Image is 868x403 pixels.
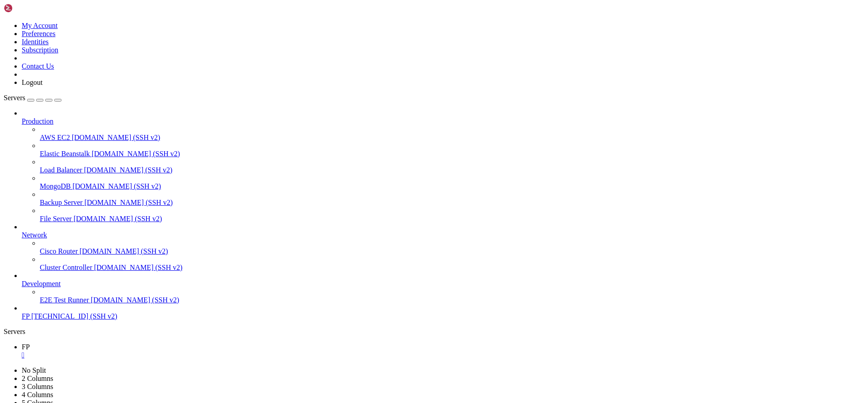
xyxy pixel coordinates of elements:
x-row: Connecting [TECHNICAL_ID]... [4,4,750,11]
span: Load Balancer [40,166,82,174]
a: FP [22,343,864,359]
a: File Server [DOMAIN_NAME] (SSH v2) [40,215,864,223]
li: Cluster Controller [DOMAIN_NAME] (SSH v2) [40,255,864,272]
li: AWS EC2 [DOMAIN_NAME] (SSH v2) [40,125,864,142]
li: Backup Server [DOMAIN_NAME] (SSH v2) [40,190,864,207]
a: E2E Test Runner [DOMAIN_NAME] (SSH v2) [40,296,864,304]
span: Cluster Controller [40,264,92,271]
a: Logout [22,79,42,86]
a: 2 Columns [22,375,53,382]
span: [DOMAIN_NAME] (SSH v2) [72,182,161,190]
span: Backup Server [40,199,83,206]
li: Cisco Router [DOMAIN_NAME] (SSH v2) [40,239,864,255]
a: Development [22,280,864,288]
li: E2E Test Runner [DOMAIN_NAME] (SSH v2) [40,288,864,304]
a: 4 Columns [22,391,53,398]
a: Production [22,117,864,125]
span: [DOMAIN_NAME] (SSH v2) [92,150,180,157]
div: (0, 1) [4,11,7,19]
a: No Split [22,366,46,374]
span: Cisco Router [40,247,78,255]
a:  [22,351,864,359]
span: Development [22,280,61,287]
a: Servers [4,94,61,102]
span: FP [22,343,30,351]
div: Servers [4,328,864,336]
a: Preferences [22,30,56,37]
li: MongoDB [DOMAIN_NAME] (SSH v2) [40,174,864,190]
li: File Server [DOMAIN_NAME] (SSH v2) [40,207,864,223]
li: Development [22,272,864,304]
a: Network [22,231,864,239]
span: AWS EC2 [40,134,70,141]
span: Production [22,117,53,125]
a: Contact Us [22,62,54,70]
span: Elastic Beanstalk [40,150,90,157]
a: Elastic Beanstalk [DOMAIN_NAME] (SSH v2) [40,150,864,158]
span: [DOMAIN_NAME] (SSH v2) [72,134,160,141]
span: [DOMAIN_NAME] (SSH v2) [84,166,173,174]
span: [DOMAIN_NAME] (SSH v2) [74,215,162,222]
img: Shellngn [4,4,56,13]
span: FP [22,312,29,320]
li: Production [22,109,864,223]
li: Elastic Beanstalk [DOMAIN_NAME] (SSH v2) [40,142,864,158]
li: FP [TECHNICAL_ID] (SSH v2) [22,304,864,320]
li: Load Balancer [DOMAIN_NAME] (SSH v2) [40,158,864,174]
a: Cisco Router [DOMAIN_NAME] (SSH v2) [40,247,864,255]
span: Network [22,231,47,239]
span: E2E Test Runner [40,296,89,304]
a: Identities [22,38,49,46]
a: FP [TECHNICAL_ID] (SSH v2) [22,312,864,320]
a: 3 Columns [22,383,53,390]
a: Backup Server [DOMAIN_NAME] (SSH v2) [40,199,864,207]
span: MongoDB [40,182,71,190]
span: [DOMAIN_NAME] (SSH v2) [85,199,173,206]
span: [DOMAIN_NAME] (SSH v2) [80,247,168,255]
a: Subscription [22,46,58,54]
span: File Server [40,215,72,222]
a: My Account [22,22,58,29]
span: [DOMAIN_NAME] (SSH v2) [91,296,179,304]
a: Load Balancer [DOMAIN_NAME] (SSH v2) [40,166,864,174]
span: [TECHNICAL_ID] (SSH v2) [31,312,117,320]
a: Cluster Controller [DOMAIN_NAME] (SSH v2) [40,264,864,272]
a: MongoDB [DOMAIN_NAME] (SSH v2) [40,182,864,190]
span: Servers [4,94,25,102]
span: [DOMAIN_NAME] (SSH v2) [94,264,183,271]
li: Network [22,223,864,272]
a: AWS EC2 [DOMAIN_NAME] (SSH v2) [40,134,864,142]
